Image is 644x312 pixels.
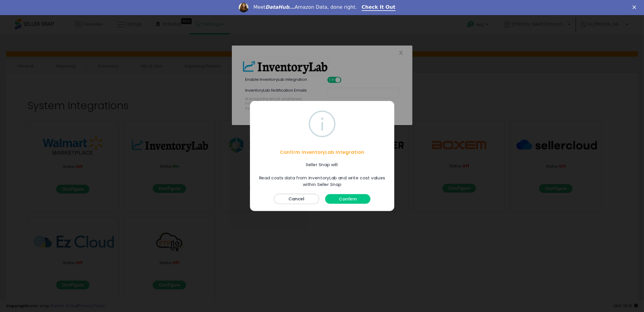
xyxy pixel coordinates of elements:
a: Check It Out [362,4,396,11]
button: Cancel [274,194,319,204]
div: Confirm InventoryLab Integration [250,143,394,161]
div: Close [633,5,639,9]
div: Seller Snap will: Read costs data from InventoryLab and write cost values within Seller Snap [253,161,391,188]
i: DataHub... [265,4,295,10]
img: Profile image for Georgie [239,3,248,12]
button: Confirm [325,194,370,204]
div: Meet Amazon Data, done right. [253,4,357,10]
